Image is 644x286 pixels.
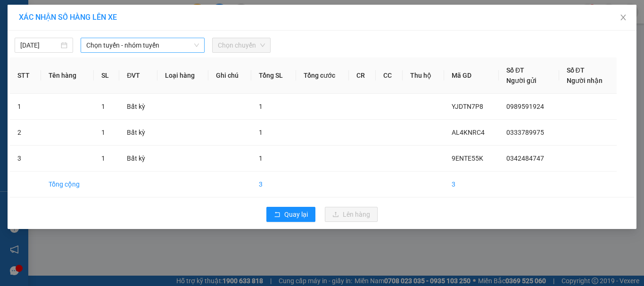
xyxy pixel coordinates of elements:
span: Quay lại [284,209,308,220]
span: 1 [101,103,105,110]
span: 1 [259,155,263,162]
td: Bất kỳ [119,94,157,120]
span: YJDTN7P8 [452,103,483,110]
span: 1 [259,129,263,136]
td: Bất kỳ [119,120,157,146]
span: 1 [101,155,105,162]
td: 3 [444,172,499,197]
th: Tổng SL [251,57,296,94]
span: XÁC NHẬN SỐ HÀNG LÊN XE [19,13,117,22]
button: Close [610,5,636,31]
span: down [194,42,199,48]
td: 3 [251,172,296,197]
th: Ghi chú [208,57,251,94]
span: 0333789975 [506,129,544,136]
th: CC [376,57,403,94]
span: Chọn chuyến [218,38,265,52]
td: Bất kỳ [119,146,157,172]
th: SL [94,57,120,94]
th: ĐVT [119,57,157,94]
span: Người gửi [506,77,537,84]
th: STT [10,57,41,94]
span: 0989591924 [506,103,544,110]
th: Tên hàng [41,57,94,94]
span: Số ĐT [567,66,585,74]
th: Thu hộ [403,57,444,94]
span: 1 [259,103,263,110]
th: Tổng cước [296,57,349,94]
span: 1 [101,129,105,136]
th: Loại hàng [157,57,208,94]
span: 0342484747 [506,155,544,162]
span: close [619,14,627,21]
span: Số ĐT [506,66,524,74]
span: rollback [274,211,281,219]
td: 2 [10,120,41,146]
span: 9ENTE55K [452,155,483,162]
span: AL4KNRC4 [452,129,485,136]
td: 3 [10,146,41,172]
span: Chọn tuyến - nhóm tuyến [86,38,199,52]
td: 1 [10,94,41,120]
span: Người nhận [567,77,603,84]
button: rollbackQuay lại [266,207,315,222]
button: uploadLên hàng [325,207,378,222]
input: 15/10/2025 [20,40,59,50]
th: CR [349,57,376,94]
th: Mã GD [444,57,499,94]
td: Tổng cộng [41,172,94,197]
